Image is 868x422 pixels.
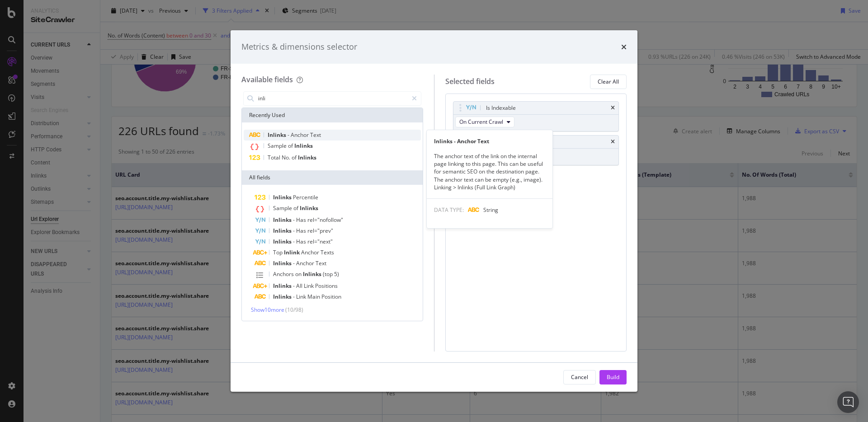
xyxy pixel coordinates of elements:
span: of [292,154,298,161]
div: Is Indexable [486,103,516,113]
button: Clear All [590,75,627,89]
span: Inlinks [303,270,323,278]
span: Anchor [291,131,310,139]
div: times [611,105,615,111]
button: Cancel [563,370,596,384]
div: Metrics & dimensions selector [241,41,357,53]
span: Top [273,249,284,256]
span: Inlinks [298,154,316,161]
div: Available fields [241,75,293,84]
span: Link [304,282,315,290]
div: All fields [242,170,423,185]
div: times [611,139,615,145]
span: Inlinks [273,282,293,290]
span: rel="nofollow" [307,216,343,224]
span: On Current Crawl [459,118,503,126]
span: No. [282,154,292,161]
span: - [293,282,296,290]
span: Has [296,216,307,224]
span: Texts [321,249,334,256]
span: Has [296,238,307,245]
span: Sample [268,142,288,150]
span: Inlinks [273,238,293,245]
span: Text [316,259,326,267]
span: - [293,259,296,267]
span: Anchor [301,249,321,256]
span: - [293,293,296,300]
span: ( 10 / 98 ) [285,306,303,314]
span: - [288,131,291,139]
div: Recently Used [242,108,423,122]
div: Build [607,373,619,381]
span: Anchors [273,270,295,278]
input: Search by field name [257,92,408,105]
span: on [295,270,303,278]
div: Clear All [598,78,619,85]
span: Inlinks [273,216,293,224]
span: Show 10 more [251,306,284,314]
span: Percentile [293,193,318,201]
span: DATA TYPE: [434,206,464,214]
span: Positions [315,282,338,290]
span: Inlinks [273,227,293,234]
span: Inlinks [273,293,293,300]
span: - [293,227,296,234]
span: rel="prev" [307,227,333,234]
span: rel="next" [307,238,333,245]
span: Main [307,293,321,300]
div: Inlinks - Anchor Text [427,137,552,145]
span: Sample [273,204,293,212]
span: Position [321,293,341,300]
div: Open Intercom Messenger [837,391,859,413]
button: Build [599,370,627,384]
span: Inlinks [294,142,313,150]
span: Inlinks [268,131,288,139]
span: Anchor [296,259,316,267]
span: All [296,282,304,290]
span: Inlinks [273,193,293,201]
div: Selected fields [445,76,495,87]
div: The anchor text of the link on the internal page linking to this page. This can be useful for sem... [427,152,552,191]
span: Link [296,293,307,300]
span: of [288,142,294,150]
span: String [483,206,498,214]
span: (top [323,270,334,278]
span: Inlinks [273,259,293,267]
div: Is IndexabletimesOn Current Crawl [453,101,619,131]
div: modal [231,30,637,392]
div: times [621,41,627,53]
button: On Current Crawl [455,117,514,127]
div: Cancel [571,373,588,381]
span: 5) [334,270,339,278]
span: - [293,216,296,224]
span: Inlinks [300,204,318,212]
span: Text [310,131,321,139]
span: Total [268,154,282,161]
span: Inlink [284,249,301,256]
span: Has [296,227,307,234]
span: of [293,204,300,212]
span: - [293,238,296,245]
